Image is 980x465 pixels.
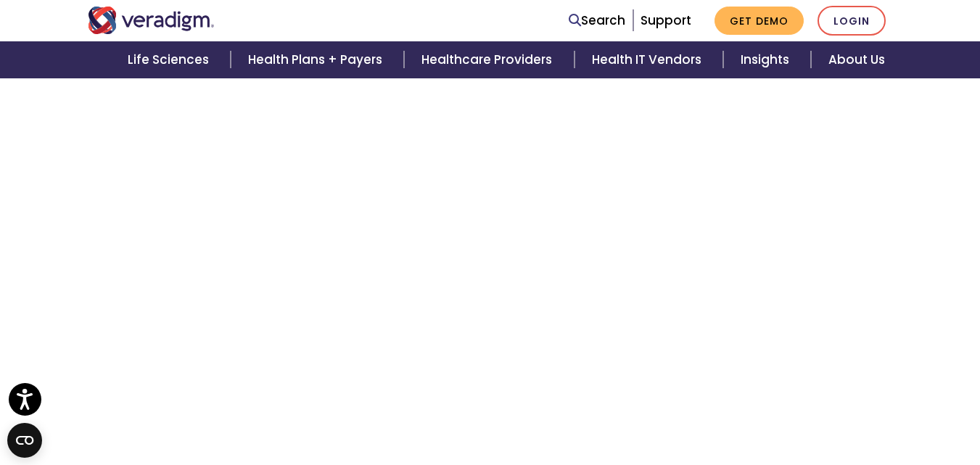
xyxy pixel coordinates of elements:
a: Health IT Vendors [575,41,723,78]
a: Support [641,12,691,29]
a: Health Plans + Payers [231,41,404,78]
a: About Us [811,41,902,78]
button: Open CMP widget [7,423,42,458]
a: Get Demo [715,7,804,35]
a: Life Sciences [110,41,231,78]
iframe: Drift Chat Widget [701,361,963,448]
a: Insights [723,41,811,78]
a: Login [818,6,886,36]
img: Veradigm logo [88,7,215,34]
a: Search [569,11,625,30]
a: Healthcare Providers [404,41,574,78]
